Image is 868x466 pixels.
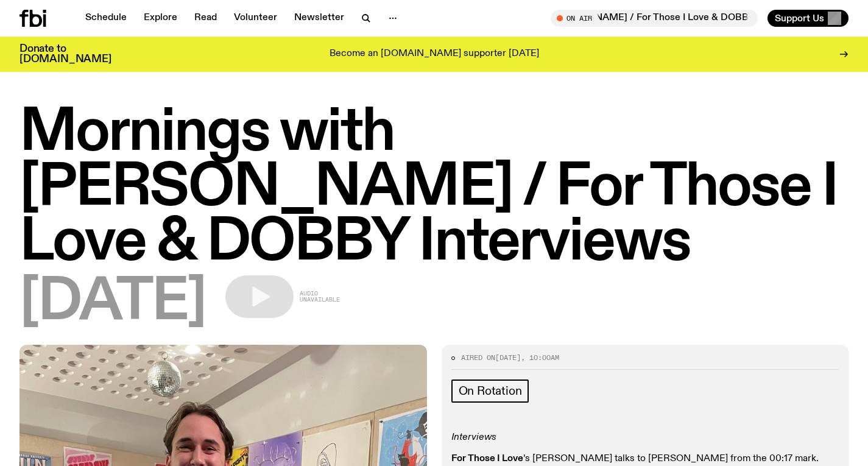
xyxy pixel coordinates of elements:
[136,10,185,27] a: Explore
[551,10,758,27] button: On AirMornings with [PERSON_NAME] / For Those I Love & DOBBY Interviews
[521,353,559,362] span: , 10:00am
[227,10,284,27] a: Volunteer
[330,49,539,60] p: Become an [DOMAIN_NAME] supporter [DATE]
[19,275,206,330] span: [DATE]
[19,44,111,65] h3: Donate to [DOMAIN_NAME]
[287,10,351,27] a: Newsletter
[451,432,496,442] em: Interviews
[767,10,849,27] button: Support Us
[451,380,529,403] a: On Rotation
[19,106,849,270] h1: Mornings with [PERSON_NAME] / For Those I Love & DOBBY Interviews
[461,353,495,362] span: Aired on
[300,291,340,303] span: Audio unavailable
[459,384,522,398] span: On Rotation
[78,10,134,27] a: Schedule
[451,454,523,464] strong: For Those I Love
[775,13,824,24] span: Support Us
[495,353,521,362] span: [DATE]
[451,453,839,465] p: ’s [PERSON_NAME] talks to [PERSON_NAME] from the 00:17 mark.
[187,10,224,27] a: Read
